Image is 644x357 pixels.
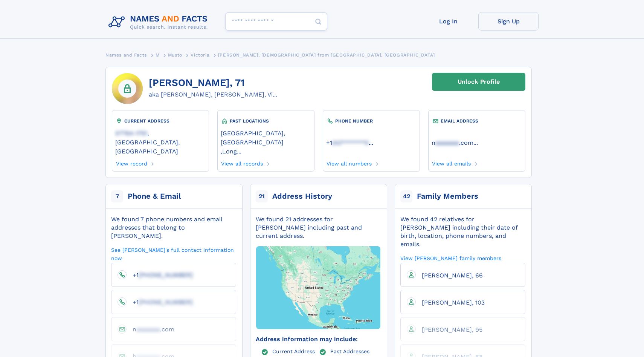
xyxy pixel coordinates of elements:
a: 07764-1751, [GEOGRAPHIC_DATA], [GEOGRAPHIC_DATA] [115,129,206,155]
button: Search Button [309,12,327,31]
span: [PERSON_NAME], 66 [422,272,483,279]
a: View [PERSON_NAME] family members [400,254,501,262]
span: [PERSON_NAME], 103 [422,299,485,306]
a: Victoria [191,50,209,60]
a: View all emails [432,158,471,167]
a: [PERSON_NAME], 66 [416,271,483,279]
span: 21 [256,190,268,202]
a: [PERSON_NAME], 103 [416,299,485,306]
span: 42 [400,190,412,202]
div: PAST LOCATIONS [221,117,311,125]
a: naaaaaaa.com [127,325,174,332]
img: Map with markers on addresses Victoria M Musto [243,225,394,350]
a: Past Addresses [330,348,369,354]
a: Current Address [272,348,315,354]
a: ... [326,139,417,146]
div: CURRENT ADDRESS [115,117,206,125]
a: Long... [222,147,241,155]
div: We found 42 relatives for [PERSON_NAME] including their date of birth, location, phone numbers, a... [400,215,525,248]
input: search input [225,12,327,31]
span: M [156,52,160,58]
span: [PHONE_NUMBER] [139,271,193,279]
span: 7 [111,190,123,202]
a: View all records [221,158,263,167]
a: [PERSON_NAME], 95 [416,326,482,333]
div: Unlock Profile [458,73,500,90]
a: Musto [168,50,182,60]
a: Log In [418,12,478,31]
a: naaaaaaa.com [432,138,473,146]
span: Victoria [191,52,209,58]
a: +1[PHONE_NUMBER] [127,271,193,278]
span: 07764-1751 [115,130,147,137]
a: Names and Facts [105,50,147,60]
div: , [221,125,311,158]
div: aka [PERSON_NAME], [PERSON_NAME], Vi... [149,90,277,99]
a: See [PERSON_NAME]'s full contact information now [111,246,236,262]
span: [PERSON_NAME], [DEMOGRAPHIC_DATA] from [GEOGRAPHIC_DATA], [GEOGRAPHIC_DATA] [218,52,435,58]
a: Sign Up [478,12,539,31]
div: Address information may include: [256,335,381,343]
a: M [156,50,160,60]
div: We found 21 addresses for [PERSON_NAME] including past and current address. [256,215,381,240]
a: [GEOGRAPHIC_DATA], [GEOGRAPHIC_DATA] [221,129,311,146]
span: aaaaaaa [435,139,459,146]
a: +1[PHONE_NUMBER] [127,298,193,305]
a: View record [115,158,147,167]
a: ... [432,139,522,146]
a: View all numbers [326,158,372,167]
span: aaaaaaa [136,326,160,333]
span: [PHONE_NUMBER] [139,299,193,306]
div: Family Members [417,191,478,202]
div: Address History [272,191,332,202]
div: PHONE NUMBER [326,117,417,125]
div: We found 7 phone numbers and email addresses that belong to [PERSON_NAME]. [111,215,236,240]
img: Logo Names and Facts [105,12,214,32]
span: Musto [168,52,182,58]
a: Unlock Profile [432,73,525,91]
div: EMAIL ADDRESS [432,117,522,125]
div: Phone & Email [128,191,181,202]
span: [PERSON_NAME], 95 [422,326,482,333]
h1: [PERSON_NAME], 71 [149,77,277,89]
